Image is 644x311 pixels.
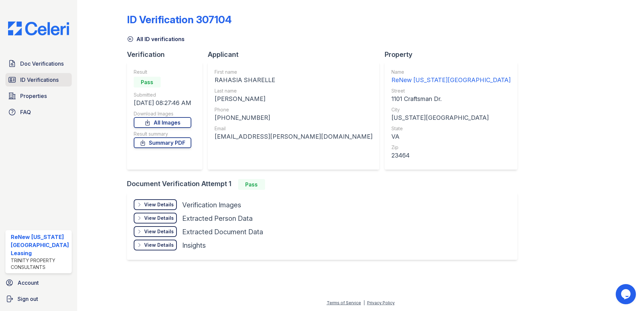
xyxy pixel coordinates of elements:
div: [DATE] 08:27:46 AM [134,98,191,108]
span: Account [18,279,39,287]
div: Extracted Person Data [182,214,253,223]
div: Email [215,125,373,132]
div: Property [385,50,523,59]
div: View Details [144,228,174,235]
div: Pass [238,179,265,190]
div: City [391,106,511,113]
div: Insights [182,241,206,250]
span: Sign out [18,295,38,303]
span: Doc Verifications [20,60,64,68]
a: Summary PDF [134,137,191,148]
div: [US_STATE][GEOGRAPHIC_DATA] [391,113,511,123]
div: Name [391,69,511,75]
div: Applicant [208,50,385,59]
div: 1101 Craftsman Dr. [391,94,511,104]
a: All ID verifications [127,35,185,43]
div: [PHONE_NUMBER] [215,113,373,123]
div: Verification [127,50,208,59]
div: | [363,300,365,305]
a: FAQ [5,105,72,119]
a: Account [3,276,74,289]
div: RAHASIA SHARELLE [215,75,373,85]
div: Document Verification Attempt 1 [127,179,523,190]
div: [PERSON_NAME] [215,94,373,104]
div: Submitted [134,92,191,98]
a: Properties [5,89,72,103]
div: View Details [144,215,174,221]
div: Zip [391,144,511,151]
span: Properties [20,92,47,100]
div: Trinity Property Consultants [11,257,69,271]
div: Pass [134,77,161,88]
a: ID Verifications [5,73,72,87]
a: Name ReNew [US_STATE][GEOGRAPHIC_DATA] [391,69,511,85]
div: ID Verification 307104 [127,13,232,26]
a: Privacy Policy [367,300,395,305]
a: Sign out [3,292,74,306]
img: CE_Logo_Blue-a8612792a0a2168367f1c8372b55b34899dd931a85d93a1a3d3e32e68fde9ad4.png [3,22,74,35]
div: Last name [215,88,373,94]
iframe: chat widget [616,284,637,304]
div: Extracted Document Data [182,227,263,237]
div: VA [391,132,511,141]
span: ID Verifications [20,76,59,84]
div: Phone [215,106,373,113]
div: Result [134,69,191,75]
span: FAQ [20,108,31,116]
div: [EMAIL_ADDRESS][PERSON_NAME][DOMAIN_NAME] [215,132,373,141]
a: Doc Verifications [5,57,72,70]
div: 23464 [391,151,511,160]
a: Terms of Service [327,300,361,305]
a: All Images [134,117,191,128]
div: Street [391,88,511,94]
div: Download Images [134,110,191,117]
div: First name [215,69,373,75]
div: Verification Images [182,200,241,210]
div: ReNew [US_STATE][GEOGRAPHIC_DATA] Leasing [11,233,69,257]
div: State [391,125,511,132]
div: View Details [144,201,174,208]
div: Result summary [134,131,191,137]
div: ReNew [US_STATE][GEOGRAPHIC_DATA] [391,75,511,85]
div: View Details [144,242,174,248]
